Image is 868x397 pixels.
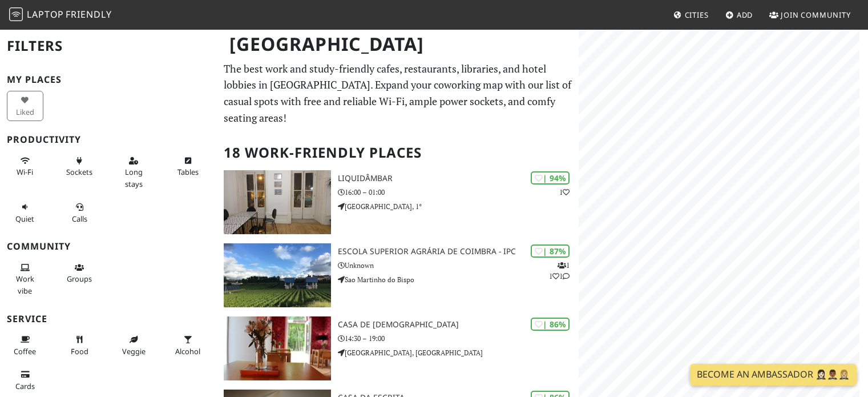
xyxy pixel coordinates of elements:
[7,29,210,63] h2: Filters
[338,174,579,183] h3: Liquidâmbar
[7,330,43,360] button: Coffee
[7,365,43,395] button: Cards
[338,333,579,344] p: 14:30 – 19:00
[224,243,330,307] img: Escola Superior Agrária de Coimbra - IPC
[17,167,33,177] span: Stable Wi-Fi
[531,244,570,258] div: | 87%
[220,29,576,60] h1: [GEOGRAPHIC_DATA]
[338,274,579,285] p: Sao Martinho do Bispo
[66,8,111,21] span: Friendly
[224,135,572,170] h2: 18 Work-Friendly Places
[224,316,330,380] img: Casa de Chá
[27,8,64,21] span: Laptop
[61,151,98,182] button: Sockets
[169,330,206,360] button: Alcohol
[549,260,570,282] p: 1 1 1
[217,243,579,307] a: Escola Superior Agrária de Coimbra - IPC | 87% 111 Escola Superior Agrária de Coimbra - IPC Unkno...
[338,260,579,271] p: Unknown
[14,346,36,356] span: Coffee
[224,61,572,126] p: The best work and study-friendly cafes, restaurants, libraries, and hotel lobbies in [GEOGRAPHIC_...
[15,381,35,391] span: Credit cards
[61,198,98,228] button: Calls
[16,274,34,295] span: People working
[669,5,713,25] a: Cities
[531,318,570,331] div: | 86%
[61,330,98,360] button: Food
[125,167,143,189] span: Long stays
[115,330,152,360] button: Veggie
[61,258,98,288] button: Groups
[685,10,709,20] span: Cities
[9,5,112,25] a: LaptopFriendly LaptopFriendly
[7,134,210,145] h3: Productivity
[737,10,753,20] span: Add
[115,151,152,193] button: Long stays
[338,247,579,256] h3: Escola Superior Agrária de Coimbra - IPC
[7,241,210,252] h3: Community
[217,170,579,234] a: Liquidâmbar | 94% 1 Liquidâmbar 16:00 – 01:00 [GEOGRAPHIC_DATA], 1°
[690,364,857,386] a: Become an Ambassador 🤵🏻‍♀️🤵🏾‍♂️🤵🏼‍♀️
[15,214,34,224] span: Quiet
[7,74,210,85] h3: My Places
[338,320,579,330] h3: Casa de [DEMOGRAPHIC_DATA]
[177,167,199,177] span: Work-friendly tables
[7,258,43,300] button: Work vibe
[224,170,330,234] img: Liquidâmbar
[9,7,23,21] img: LaptopFriendly
[67,274,92,284] span: Group tables
[7,314,210,324] h3: Service
[338,201,579,212] p: [GEOGRAPHIC_DATA], 1°
[217,316,579,380] a: Casa de Chá | 86% Casa de [DEMOGRAPHIC_DATA] 14:30 – 19:00 [GEOGRAPHIC_DATA], [GEOGRAPHIC_DATA]
[531,171,570,185] div: | 94%
[175,346,200,356] span: Alcohol
[781,10,851,20] span: Join Community
[559,187,570,198] p: 1
[765,5,855,25] a: Join Community
[71,346,88,356] span: Food
[7,151,43,182] button: Wi-Fi
[72,214,87,224] span: Video/audio calls
[66,167,92,177] span: Power sockets
[721,5,758,25] a: Add
[338,347,579,358] p: [GEOGRAPHIC_DATA], [GEOGRAPHIC_DATA]
[338,187,579,198] p: 16:00 – 01:00
[7,198,43,228] button: Quiet
[122,346,146,356] span: Veggie
[169,151,206,182] button: Tables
